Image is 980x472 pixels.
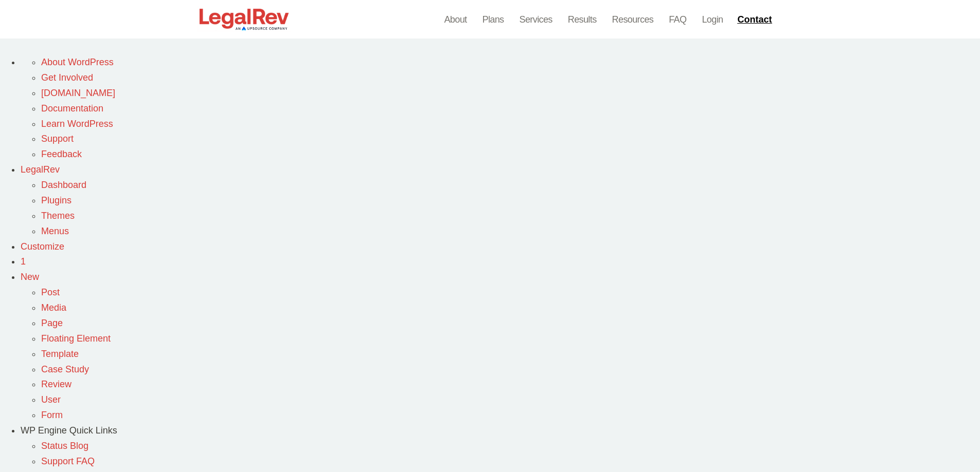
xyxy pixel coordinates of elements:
span: Contact [737,15,772,24]
a: Plugins [41,195,72,205]
a: Case Study [41,364,89,374]
a: Support FAQ [41,456,95,466]
ul: About WordPress [21,86,980,162]
a: [DOMAIN_NAME] [41,88,115,98]
ul: LegalRev [21,209,980,239]
a: Floating Element [41,333,111,344]
a: User [41,394,61,405]
a: FAQ [669,12,686,27]
a: Review [41,379,72,389]
ul: About WordPress [21,55,980,86]
ul: LegalRev [21,178,980,209]
a: Login [702,12,723,27]
a: Status Blog [41,441,88,451]
a: Menus [41,226,69,236]
a: Customize [21,241,64,252]
a: Dashboard [41,180,86,190]
a: Media [41,303,66,313]
nav: Menu [444,12,723,27]
a: Support [41,134,74,144]
a: Form [41,410,63,420]
span: New [21,272,39,282]
a: Resources [612,12,654,27]
ul: New [21,285,980,423]
a: About WordPress [41,57,114,67]
a: Services [520,12,553,27]
a: LegalRev [21,164,60,175]
a: Template [41,349,79,359]
a: Documentation [41,103,103,114]
a: Get Involved [41,72,93,83]
a: Themes [41,211,75,221]
a: Page [41,318,63,328]
span: 1 [21,256,26,267]
div: WP Engine Quick Links [21,423,980,439]
a: Results [568,12,597,27]
a: Learn WordPress [41,119,113,129]
a: Plans [482,12,504,27]
a: Contact [733,11,778,28]
a: About [444,12,467,27]
a: Post [41,287,60,297]
a: Feedback [41,149,82,159]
